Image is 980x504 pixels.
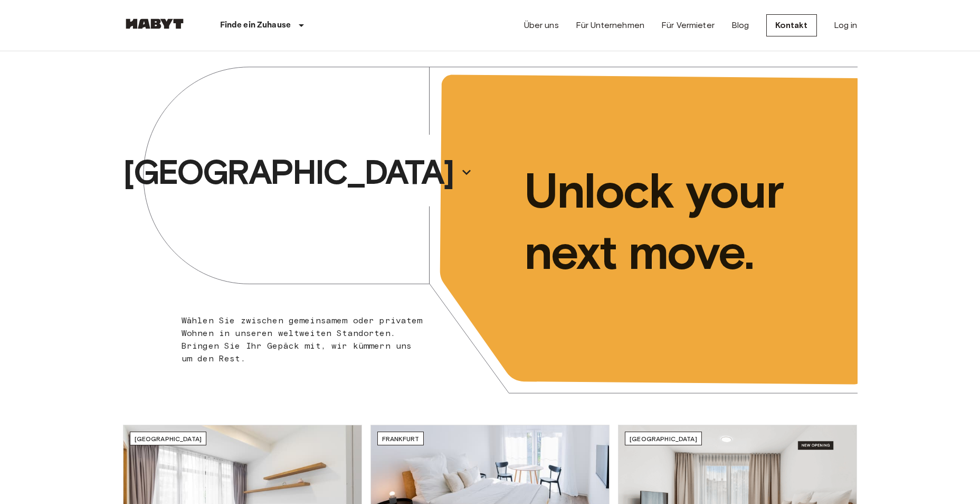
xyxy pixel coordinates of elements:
a: Blog [731,19,749,32]
span: [GEOGRAPHIC_DATA] [630,435,697,443]
a: Für Vermieter [661,19,715,32]
p: Wählen Sie zwischen gemeinsamem oder privatem Wohnen in unseren weltweiten Standorten. Bringen Si... [182,314,424,365]
span: Frankfurt [382,435,419,443]
span: [GEOGRAPHIC_DATA] [135,435,202,443]
button: [GEOGRAPHIC_DATA] [119,148,477,197]
p: [GEOGRAPHIC_DATA] [123,151,453,193]
a: Über uns [524,19,559,32]
img: Habyt [123,18,186,29]
a: Für Unternehmen [576,19,644,32]
p: Unlock your next move. [524,160,841,283]
a: Kontakt [766,14,817,36]
a: Log in [834,19,858,32]
p: Finde ein Zuhause [220,19,291,32]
